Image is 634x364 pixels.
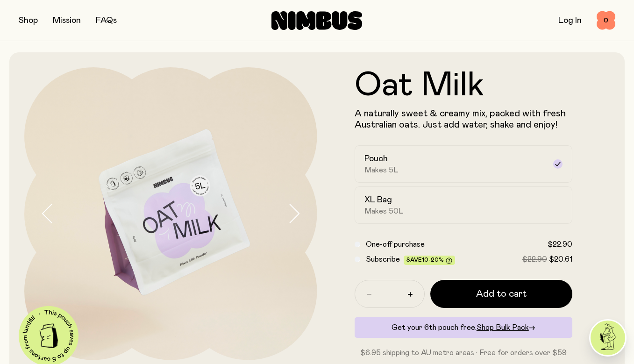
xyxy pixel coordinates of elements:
[549,256,572,263] span: $20.61
[366,256,400,263] span: Subscribe
[477,324,535,331] a: Shop Bulk Pack→
[522,256,547,263] span: $22.90
[591,321,625,355] img: agent
[364,153,388,164] h2: Pouch
[476,287,527,300] span: Add to cart
[364,207,404,216] span: Makes 50L
[364,165,399,175] span: Makes 5L
[53,16,81,25] a: Mission
[366,241,425,248] span: One-off purchase
[355,317,573,338] div: Get your 6th pouch free.
[355,108,573,130] p: A naturally sweet & creamy mix, packed with fresh Australian oats. Just add water, shake and enjoy!
[355,347,573,358] p: $6.95 shipping to AU metro areas · Free for orders over $59
[597,11,615,30] button: 0
[422,257,444,263] span: 10-20%
[364,194,392,206] h2: XL Bag
[355,69,573,102] h1: Oat Milk
[558,16,582,25] a: Log In
[430,280,573,308] button: Add to cart
[477,324,529,331] span: Shop Bulk Pack
[96,16,117,25] a: FAQs
[548,241,572,248] span: $22.90
[406,257,452,264] span: Save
